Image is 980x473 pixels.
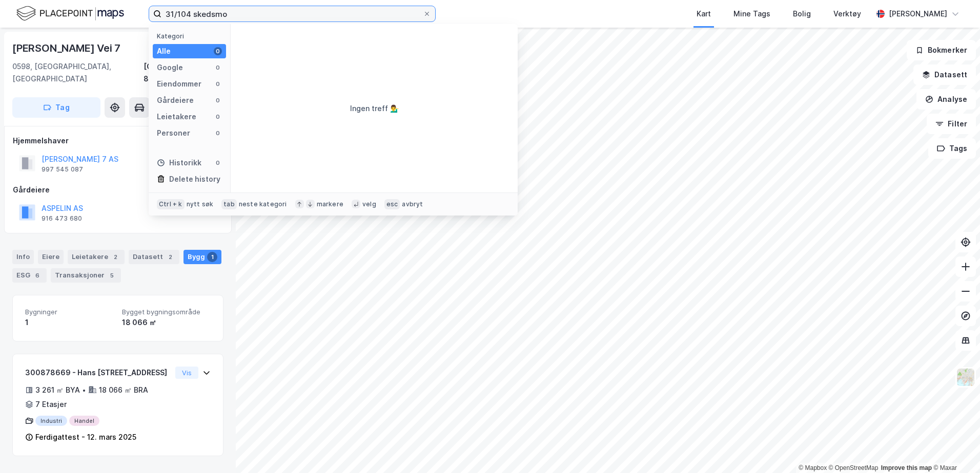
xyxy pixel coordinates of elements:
[157,127,190,139] div: Personer
[916,89,976,110] button: Analyse
[157,111,196,123] div: Leietakere
[402,200,423,208] div: avbryt
[214,129,222,137] div: 0
[350,102,399,115] div: Ingen treff 💁‍♂️
[16,5,124,23] img: logo.f888ab2527a4732fd821a326f86c7f29.svg
[12,97,100,118] button: Tag
[68,250,125,264] div: Leietakere
[214,47,222,55] div: 0
[169,173,220,185] div: Delete history
[129,250,179,264] div: Datasett
[42,214,82,223] div: 916 473 680
[833,8,861,20] div: Verktøy
[107,270,117,281] div: 5
[881,464,932,471] a: Improve this map
[175,367,198,379] button: Vis
[362,200,376,208] div: velg
[157,45,171,57] div: Alle
[165,252,175,262] div: 2
[697,8,711,20] div: Kart
[51,268,121,283] div: Transaksjoner
[214,113,222,121] div: 0
[12,60,144,85] div: 0598, [GEOGRAPHIC_DATA], [GEOGRAPHIC_DATA]
[157,61,183,74] div: Google
[733,8,770,20] div: Mine Tags
[99,384,148,396] div: 18 066 ㎡ BRA
[12,250,34,264] div: Info
[214,96,222,104] div: 0
[25,308,114,316] span: Bygninger
[157,199,185,209] div: Ctrl + k
[214,63,222,72] div: 0
[913,64,976,85] button: Datasett
[929,424,980,473] iframe: Chat Widget
[221,199,237,209] div: tab
[239,200,287,208] div: neste kategori
[829,464,879,471] a: OpenStreetMap
[12,268,47,283] div: ESG
[13,184,223,196] div: Gårdeiere
[317,200,343,208] div: markere
[157,94,194,106] div: Gårdeiere
[793,8,811,20] div: Bolig
[38,250,64,264] div: Eiere
[157,32,226,40] div: Kategori
[799,464,827,471] a: Mapbox
[928,138,976,159] button: Tags
[25,367,171,379] div: 300878669 - Hans [STREET_ADDRESS]
[144,60,223,85] div: [GEOGRAPHIC_DATA], 88/477
[183,250,221,264] div: Bygg
[35,384,80,396] div: 3 261 ㎡ BYA
[32,270,43,281] div: 6
[13,135,223,147] div: Hjemmelshaver
[384,199,400,209] div: esc
[110,252,120,262] div: 2
[889,8,947,20] div: [PERSON_NAME]
[82,386,86,394] div: •
[927,114,976,134] button: Filter
[157,157,201,169] div: Historikk
[187,200,214,208] div: nytt søk
[157,78,201,90] div: Eiendommer
[25,316,114,329] div: 1
[214,159,222,167] div: 0
[122,316,211,329] div: 18 066 ㎡
[207,252,217,262] div: 1
[12,40,122,56] div: [PERSON_NAME] Vei 7
[42,165,83,174] div: 997 545 087
[35,398,67,411] div: 7 Etasjer
[907,40,976,60] button: Bokmerker
[214,80,222,88] div: 0
[122,308,211,316] span: Bygget bygningsområde
[956,368,975,387] img: Z
[161,6,423,21] input: Søk på adresse, matrikkel, gårdeiere, leietakere eller personer
[35,431,136,443] div: Ferdigattest - 12. mars 2025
